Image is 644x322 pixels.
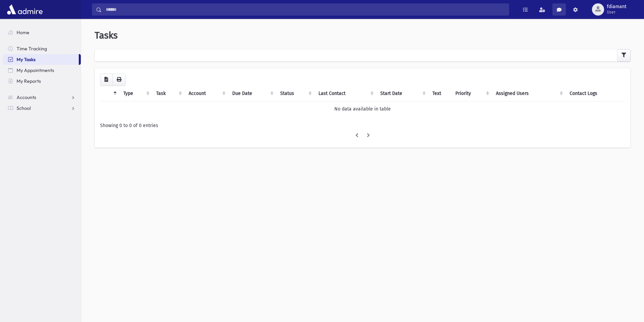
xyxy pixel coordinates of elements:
[3,65,81,76] a: My Appointments
[314,86,376,101] th: Last Contact: activate to sort column ascending
[276,86,314,101] th: Status: activate to sort column ascending
[17,56,35,63] span: My Tasks
[17,29,29,35] span: Home
[492,86,565,101] th: Assigned Users: activate to sort column ascending
[3,76,81,86] a: My Reports
[3,27,81,38] a: Home
[428,86,451,101] th: Text
[3,92,81,103] a: Accounts
[17,67,54,73] span: My Appointments
[100,101,625,117] td: No data available in table
[17,78,41,84] span: My Reports
[607,9,626,15] span: User
[376,86,428,101] th: Start Date: activate to sort column ascending
[119,86,152,101] th: Type: activate to sort column ascending
[112,74,126,86] button: Print
[228,86,276,101] th: Due Date: activate to sort column ascending
[100,74,113,86] button: CSV
[566,86,625,101] th: Contact Logs
[95,30,118,41] span: Tasks
[100,122,625,129] div: Showing 0 to 0 of 0 entries
[17,46,47,52] span: Time Tracking
[3,54,79,65] a: My Tasks
[152,86,185,101] th: Task: activate to sort column ascending
[3,43,81,54] a: Time Tracking
[17,94,36,100] span: Accounts
[3,103,81,114] a: School
[185,86,228,101] th: Account : activate to sort column ascending
[5,3,44,16] img: AdmirePro
[607,4,626,9] span: fdiamant
[17,105,31,111] span: School
[102,3,509,16] input: Search
[451,86,492,101] th: Priority: activate to sort column ascending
